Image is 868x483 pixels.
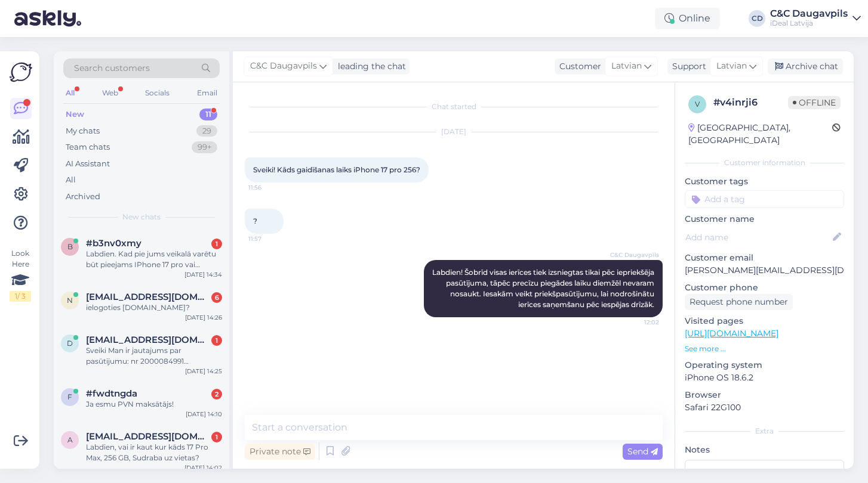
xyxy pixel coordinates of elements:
[610,250,659,259] span: C&C Daugavpils
[86,335,210,345] span: d.kuzmins@gmail.com
[685,315,844,327] p: Visited pages
[10,61,32,83] img: Askly Logo
[667,60,706,73] div: Support
[685,426,844,436] div: Extra
[66,109,84,120] div: New
[627,446,658,457] span: Send
[86,302,222,313] div: ielogoties [DOMAIN_NAME]?
[67,339,73,348] span: d
[685,371,844,384] p: iPhone OS 18.6.2
[86,249,222,270] div: Labdien. Kad pie jums veikalā varētu būt pieejams IPhone 17 pro vai 17proMax ?
[86,442,222,463] div: Labdien, vai ir kaut kur kāds 17 Pro Max, 256 GB, Sudraba uz vietas?
[248,183,293,192] span: 11:56
[185,367,222,376] div: [DATE] 14:25
[333,60,406,73] div: leading the chat
[695,100,700,109] span: v
[685,157,844,168] div: Customer information
[67,435,73,444] span: a
[66,158,110,170] div: AI Assistant
[685,359,844,371] p: Operating system
[86,292,210,302] span: naurisp@gmail.com
[685,231,830,244] input: Add name
[185,313,222,322] div: [DATE] 14:26
[100,85,121,101] div: Web
[245,444,315,460] div: Private note
[10,248,31,302] div: Look Here
[713,95,788,110] div: # v4inrji6
[716,60,747,73] span: Latvian
[685,213,844,225] p: Customer name
[685,328,778,339] a: [URL][DOMAIN_NAME]
[195,85,220,101] div: Email
[685,190,844,208] input: Add a tag
[432,268,656,309] span: Labdien! Šobrīd visas ierīces tiek izsniegtas tikai pēc iepriekšēja pasūtījuma, tāpēc precīzu pie...
[770,9,861,28] a: C&C DaugavpilsiDeal Latvija
[685,389,844,401] p: Browser
[199,109,217,120] div: 11
[685,281,844,294] p: Customer phone
[66,125,100,137] div: My chats
[86,238,141,249] span: #b3nv0xmy
[122,212,161,222] span: New chats
[211,239,222,249] div: 1
[67,242,73,251] span: b
[10,291,31,302] div: 1 / 3
[245,126,663,137] div: [DATE]
[211,292,222,303] div: 6
[685,264,844,277] p: [PERSON_NAME][EMAIL_ADDRESS][DOMAIN_NAME]
[611,60,642,73] span: Latvian
[248,234,293,243] span: 11:57
[211,389,222,400] div: 2
[655,8,720,29] div: Online
[211,432,222,442] div: 1
[86,345,222,367] div: Sveiki Man ir jautajums par pasūtijumu: nr 2000084991 Meģinajam nopirkt ar esto palidzibu. Bet di...
[67,296,73,305] span: n
[245,101,663,112] div: Chat started
[768,58,843,75] div: Archive chat
[770,18,848,28] div: iDeal Latvija
[63,85,77,101] div: All
[788,96,841,109] span: Offline
[211,335,222,346] div: 1
[253,165,420,174] span: Sveiki! Kāds gaidīšanas laiks iPhone 17 pro 256?
[685,252,844,264] p: Customer email
[86,431,210,442] span: artispeka@gmail.com
[184,270,222,279] div: [DATE] 14:34
[685,175,844,188] p: Customer tags
[685,444,844,456] p: Notes
[143,85,172,101] div: Socials
[66,141,110,153] div: Team chats
[614,318,659,327] span: 12:02
[196,125,217,137] div: 29
[685,343,844,354] p: See more ...
[250,60,317,73] span: C&C Daugavpils
[685,294,793,310] div: Request phone number
[186,410,222,419] div: [DATE] 14:10
[66,191,100,203] div: Archived
[555,60,601,73] div: Customer
[688,122,832,147] div: [GEOGRAPHIC_DATA], [GEOGRAPHIC_DATA]
[192,141,217,153] div: 99+
[86,399,222,410] div: Ja esmu PVN maksātājs!
[770,9,848,18] div: C&C Daugavpils
[74,62,150,75] span: Search customers
[86,388,137,399] span: #fwdtngda
[749,10,765,27] div: CD
[184,463,222,472] div: [DATE] 14:02
[685,401,844,414] p: Safari 22G100
[67,392,72,401] span: f
[66,174,76,186] div: All
[253,216,257,225] span: ?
